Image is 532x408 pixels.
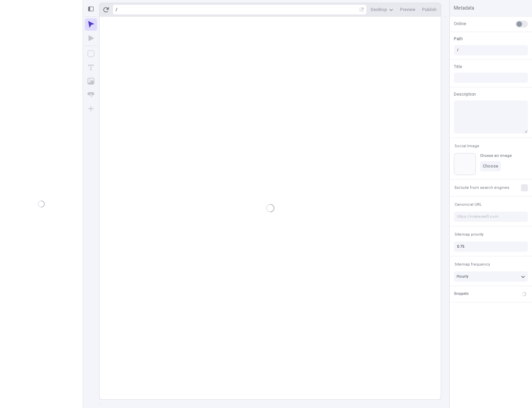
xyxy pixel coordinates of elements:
span: Hourly [457,273,468,279]
span: Online [454,21,466,27]
button: Box [85,47,97,60]
span: Sitemap priority [455,232,483,237]
button: Sitemap frequency [453,260,491,269]
span: Sitemap frequency [455,262,490,267]
span: Description [454,91,476,97]
button: Preview [397,4,418,15]
button: Button [85,89,97,101]
button: Social Image [453,142,481,150]
span: Social Image [455,143,479,149]
span: Desktop [371,7,387,12]
span: Title [454,64,462,70]
div: / [116,7,117,12]
button: Desktop [368,4,396,15]
button: Sitemap priority [453,230,485,239]
input: https://makeswift.com [454,212,528,222]
span: Preview [400,7,415,12]
button: Canonical URL [453,201,483,209]
button: Hourly [454,271,528,282]
button: Choose [480,161,501,171]
span: Canonical URL [455,202,482,207]
button: Exclude from search engines [453,184,511,192]
button: Image [85,75,97,87]
div: Choose an image [480,153,512,158]
button: Text [85,61,97,74]
span: Choose [483,163,498,169]
span: Path [454,36,463,42]
span: Publish [422,7,437,12]
span: Exclude from search engines [455,185,509,190]
div: Snippets [454,291,469,297]
button: Publish [419,4,439,15]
